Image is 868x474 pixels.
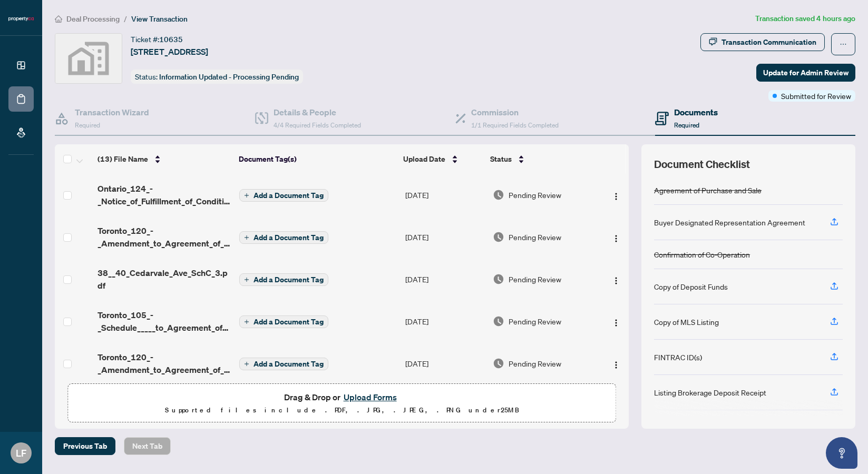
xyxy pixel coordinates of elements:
div: Status: [131,70,303,84]
span: plus [244,277,249,282]
button: Logo [608,186,625,203]
button: Update for Admin Review [756,64,855,82]
span: Toronto_105_-_Schedule_____to_Agreement_of_Purchase_and_Sale-42_2.pdf [97,309,231,334]
span: Ontario_124_-_Notice_of_Fulfillment_of_Condition-3.pdf [97,182,231,208]
span: Pending Review [509,273,561,285]
button: Logo [608,229,625,245]
button: Next Tab [124,437,171,455]
span: View Transaction [131,14,188,24]
div: Transaction Communication [721,34,816,51]
span: Required [75,121,100,129]
img: Logo [612,361,620,369]
div: Copy of MLS Listing [654,316,719,328]
li: / [124,13,127,25]
th: Document Tag(s) [235,144,399,174]
span: Add a Document Tag [253,192,324,199]
button: Open asap [826,437,857,469]
span: Drag & Drop or [284,390,400,404]
button: Add a Document Tag [239,273,328,286]
button: Add a Document Tag [239,358,328,370]
h4: Transaction Wizard [75,106,149,118]
img: Document Status [493,273,504,285]
span: Document Checklist [654,157,750,172]
div: FINTRAC ID(s) [654,351,702,363]
h4: Commission [471,106,559,118]
div: Buyer Designated Representation Agreement [654,216,805,228]
span: Information Updated - Processing Pending [159,72,299,82]
span: Pending Review [509,358,561,369]
img: Document Status [493,315,504,327]
button: Logo [608,271,625,288]
td: [DATE] [401,258,489,300]
button: Add a Document Tag [239,357,328,371]
img: Document Status [493,358,504,369]
span: Pending Review [509,189,561,201]
button: Logo [608,313,625,330]
img: Logo [612,276,620,285]
span: plus [244,319,249,324]
span: Add a Document Tag [253,234,324,241]
span: Add a Document Tag [253,360,324,368]
th: Status [486,144,595,174]
button: Add a Document Tag [239,189,328,202]
span: Submitted for Review [781,90,851,102]
img: Logo [612,234,620,243]
img: Document Status [493,189,504,201]
button: Logo [608,355,625,372]
button: Upload Forms [340,390,400,404]
span: 4/4 Required Fields Completed [274,121,361,129]
button: Add a Document Tag [239,231,328,244]
span: Pending Review [509,315,561,327]
span: Add a Document Tag [253,276,324,283]
span: LF [16,446,26,460]
button: Add a Document Tag [239,315,328,328]
td: [DATE] [401,174,489,216]
td: [DATE] [401,300,489,342]
img: svg%3e [55,34,122,83]
span: 1/1 Required Fields Completed [471,121,559,129]
span: 10635 [159,35,183,44]
div: Copy of Deposit Funds [654,281,728,292]
img: Logo [612,319,620,327]
span: Pending Review [509,231,561,243]
td: [DATE] [401,216,489,258]
span: Previous Tab [63,438,107,455]
button: Add a Document Tag [239,189,328,202]
div: Ticket #: [131,33,183,45]
span: ellipsis [840,41,847,48]
span: Required [674,121,699,129]
button: Add a Document Tag [239,315,328,329]
div: Agreement of Purchase and Sale [654,184,762,196]
button: Add a Document Tag [239,273,328,287]
span: Status [490,153,512,165]
span: Deal Processing [66,14,120,24]
td: [DATE] [401,342,489,384]
span: Add a Document Tag [253,318,324,325]
img: Document Status [493,231,504,243]
span: (13) File Name [97,153,148,165]
div: Confirmation of Co-Operation [654,249,750,260]
span: plus [244,361,249,367]
span: plus [244,193,249,198]
img: logo [8,16,34,22]
h4: Details & People [274,106,361,118]
span: Toronto_120_-_Amendment_to_Agreement_of_Purchase_and_Sale-201_1.pdf [97,224,231,250]
p: Supported files include .PDF, .JPG, .JPEG, .PNG under 25 MB [74,404,609,417]
button: Transaction Communication [700,33,825,51]
span: Drag & Drop orUpload FormsSupported files include .PDF, .JPG, .JPEG, .PNG under25MB [68,384,616,423]
th: (13) File Name [93,144,235,174]
span: [STREET_ADDRESS] [131,45,208,58]
button: Previous Tab [55,437,115,455]
span: Toronto_120_-_Amendment_to_Agreement_of_Purchase_and_Sale-198-2.pdf [97,351,231,376]
article: Transaction saved 4 hours ago [755,13,855,25]
span: 38__40_Cedarvale_Ave_SchC_3.pdf [97,266,231,292]
button: Add a Document Tag [239,231,328,244]
h4: Documents [674,106,718,118]
img: Logo [612,192,620,201]
th: Upload Date [399,144,486,174]
span: Update for Admin Review [763,64,849,81]
span: plus [244,235,249,240]
span: Upload Date [403,153,445,165]
div: Listing Brokerage Deposit Receipt [654,387,766,398]
span: home [55,15,62,23]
